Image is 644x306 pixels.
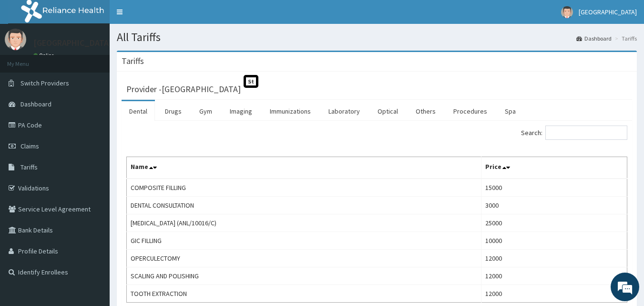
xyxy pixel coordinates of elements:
a: Dashboard [576,34,612,42]
a: Gym [192,101,220,121]
h3: Tariffs [122,57,144,65]
span: Dashboard [20,100,51,108]
a: Optical [370,101,406,121]
span: [GEOGRAPHIC_DATA] [579,8,637,16]
a: Drugs [157,101,189,121]
p: [GEOGRAPHIC_DATA] [33,39,112,47]
td: TOOTH EXTRACTION [127,285,481,303]
a: Others [408,101,443,121]
li: Tariffs [613,34,637,42]
td: 10000 [481,232,627,250]
input: Search: [545,126,627,140]
h1: All Tariffs [117,31,637,43]
td: 12000 [481,250,627,267]
a: Spa [497,101,523,121]
img: User Image [5,29,26,50]
td: DENTAL CONSULTATION [127,197,481,214]
td: 12000 [481,285,627,303]
span: Claims [20,142,39,150]
a: Online [33,52,56,59]
img: User Image [561,6,573,18]
td: 3000 [481,197,627,214]
td: 12000 [481,267,627,285]
span: Switch Providers [20,79,69,87]
label: Search: [521,126,627,140]
td: SCALING AND POLISHING [127,267,481,285]
a: Imaging [222,101,260,121]
a: Immunizations [262,101,318,121]
a: Laboratory [321,101,368,121]
td: [MEDICAL_DATA] (ANL/10016/C) [127,214,481,232]
th: Name [127,157,481,179]
td: 25000 [481,214,627,232]
td: 15000 [481,179,627,197]
a: Dental [122,101,155,121]
th: Price [481,157,627,179]
span: Tariffs [20,163,38,171]
span: St [244,75,258,88]
a: Procedures [446,101,495,121]
td: COMPOSITE FILLING [127,179,481,197]
td: GIC FILLING [127,232,481,250]
h3: Provider - [GEOGRAPHIC_DATA] [126,85,241,94]
td: OPERCULECTOMY [127,250,481,267]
